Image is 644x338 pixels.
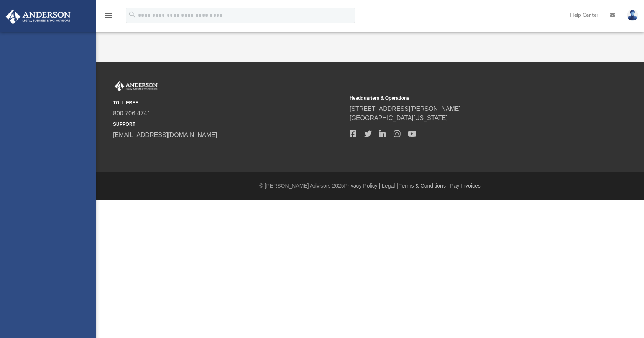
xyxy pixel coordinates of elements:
a: Privacy Policy | [344,183,381,189]
i: search [128,10,136,19]
a: Legal | [382,183,398,189]
a: Terms & Conditions | [399,183,449,189]
small: SUPPORT [113,121,344,128]
i: menu [103,11,113,20]
div: © [PERSON_NAME] Advisors 2025 [96,182,644,190]
a: [STREET_ADDRESS][PERSON_NAME] [350,106,461,112]
a: [GEOGRAPHIC_DATA][US_STATE] [350,115,448,121]
a: menu [103,15,113,20]
a: 800.706.4741 [113,110,151,117]
img: Anderson Advisors Platinum Portal [113,81,159,91]
a: Pay Invoices [450,183,480,189]
small: TOLL FREE [113,99,344,106]
img: Anderson Advisors Platinum Portal [3,9,73,24]
img: User Pic [627,10,638,21]
small: Headquarters & Operations [350,95,581,102]
a: [EMAIL_ADDRESS][DOMAIN_NAME] [113,132,217,138]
